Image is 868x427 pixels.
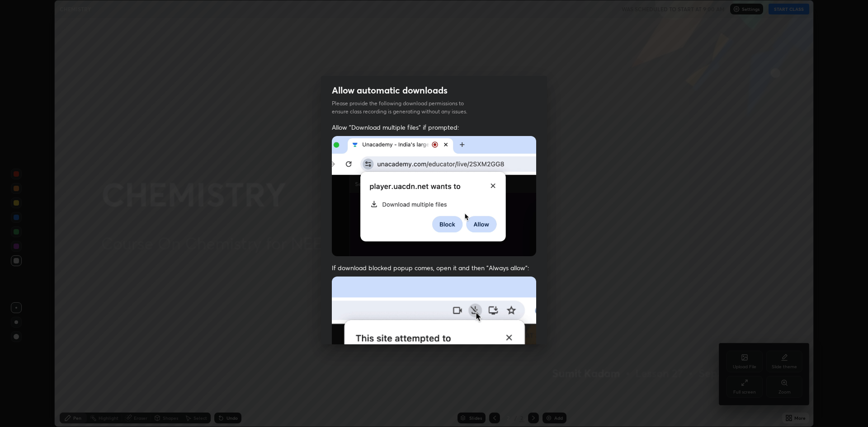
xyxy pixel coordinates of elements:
[332,263,536,272] span: If download blocked popup comes, open it and then "Always allow":
[332,99,478,116] p: Please provide the following download permissions to ensure class recording is generating without...
[332,123,536,131] span: Allow "Download multiple files" if prompted:
[332,136,536,257] img: downloads-permission-allow.gif
[332,84,448,96] h2: Allow automatic downloads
